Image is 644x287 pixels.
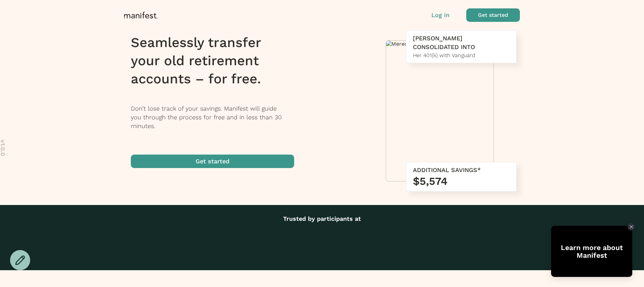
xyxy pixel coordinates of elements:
div: ADDITIONAL SAVINGS* [413,166,509,174]
button: Log in [431,11,449,19]
h3: $5,574 [413,174,509,188]
h1: Seamlessly transfer your old retirement accounts – for free. [131,34,303,88]
button: Get started [466,8,520,22]
button: Get started [131,155,294,168]
div: Her 401(k) with Vanguard [413,51,509,59]
img: Meredith [386,41,493,47]
div: [PERSON_NAME] CONSOLIDATED INTO [413,34,509,51]
p: Don’t lose track of your savings. Manifest will guide you through the process for free and in les... [131,104,303,130]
